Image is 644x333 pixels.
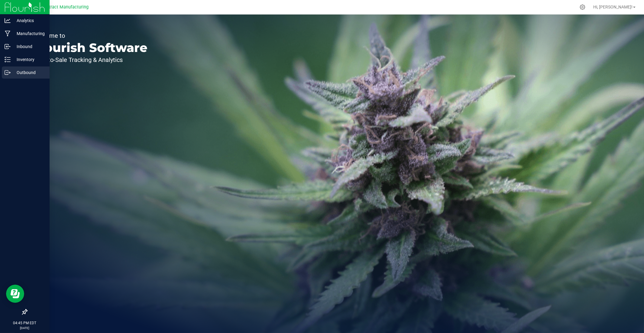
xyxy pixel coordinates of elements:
[5,18,11,24] inline-svg: Analytics
[11,56,47,63] p: Inventory
[593,5,633,9] span: Hi, [PERSON_NAME]!
[33,57,147,63] p: Seed-to-Sale Tracking & Analytics
[35,5,89,10] span: CT Contract Manufacturing
[6,285,24,303] iframe: Resource center
[11,30,47,37] p: Manufacturing
[5,44,11,50] inline-svg: Inbound
[11,69,47,76] p: Outbound
[5,31,11,37] inline-svg: Manufacturing
[11,17,47,24] p: Analytics
[3,320,47,326] p: 04:45 PM EDT
[11,43,47,50] p: Inbound
[3,326,47,330] p: [DATE]
[5,57,11,63] inline-svg: Inventory
[579,4,586,10] div: Manage settings
[33,33,147,39] p: Welcome to
[5,70,11,76] inline-svg: Outbound
[33,42,147,54] p: Flourish Software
